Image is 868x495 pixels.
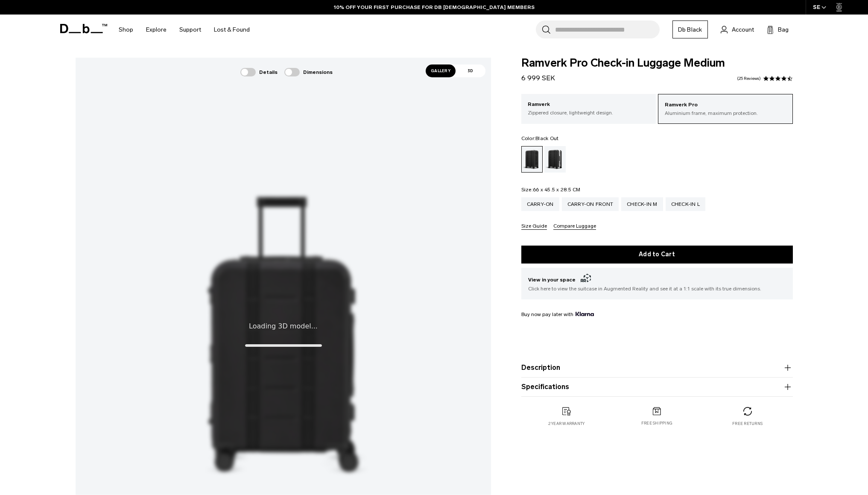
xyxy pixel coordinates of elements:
span: 3D [456,64,485,77]
a: Lost & Found [214,15,250,45]
a: Silver [544,146,566,173]
span: View in your space [528,275,786,285]
span: Click here to view the suitcase in Augmented Reality and see it at a 1:1 scale with its true dime... [528,285,786,293]
a: Black Out [521,146,543,173]
img: {"height" => 20, "alt" => "Klarna"} [576,312,594,316]
a: 10% OFF YOUR FIRST PURCHASE FOR DB [DEMOGRAPHIC_DATA] MEMBERS [334,3,535,11]
span: Ramverk Pro Check-in Luggage Medium [521,58,793,69]
a: Carry-on Front [562,197,619,211]
p: Free returns [732,421,763,427]
p: Zippered closure, lightweight design. [528,109,650,117]
div: Details [240,68,278,76]
button: View in your space Click here to view the suitcase in Augmented Reality and see it at a 1:1 scale... [521,268,793,299]
span: Buy now pay later with [521,310,594,318]
span: 6 999 SEK [521,74,555,82]
button: Description [521,363,793,373]
a: Carry-on [521,197,559,211]
a: Account [721,24,754,35]
a: Ramverk Zippered closure, lightweight design. [521,94,656,123]
div: Dimensions [284,68,333,76]
span: Account [732,25,754,34]
button: Bag [767,24,789,35]
legend: Color: [521,136,559,141]
a: Explore [146,15,167,45]
nav: Main Navigation [112,15,256,45]
button: Add to Cart [521,246,793,264]
button: Specifications [521,382,793,392]
p: Aluminium frame, maximum protection. [665,109,786,117]
p: Ramverk Pro [665,101,786,109]
p: Free shipping [641,420,672,426]
a: Check-in M [621,197,663,211]
a: Support [179,15,201,45]
a: Shop [119,15,133,45]
a: Check-in L [666,197,706,211]
span: 66 x 45.5 x 28.5 CM [533,187,581,193]
p: Ramverk [528,100,650,109]
p: 2 year warranty [548,421,585,427]
legend: Size: [521,187,581,192]
a: 25 reviews [737,76,761,81]
span: Bag [778,25,789,34]
button: Size Guide [521,223,547,230]
span: Black Out [535,135,558,141]
a: Db Black [672,21,708,38]
button: Compare Luggage [553,223,596,230]
span: Gallery [426,64,456,77]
